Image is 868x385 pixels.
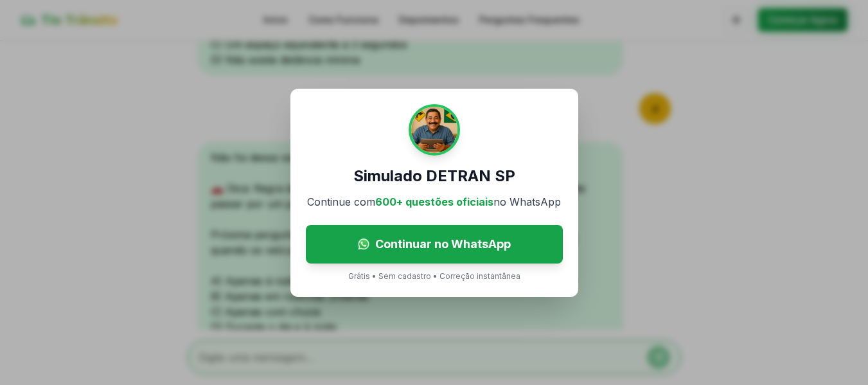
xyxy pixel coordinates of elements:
[353,166,515,186] h3: Simulado DETRAN SP
[375,235,511,253] span: Continuar no WhatsApp
[306,225,563,264] a: Continuar no WhatsApp
[348,271,520,282] p: Grátis • Sem cadastro • Correção instantânea
[409,104,460,156] img: Tio Trânsito
[307,194,561,210] p: Continue com no WhatsApp
[375,195,493,208] span: 600+ questões oficiais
